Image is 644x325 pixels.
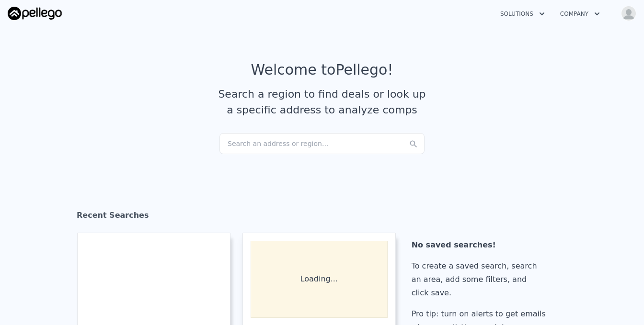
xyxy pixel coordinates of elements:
[251,61,393,78] div: Welcome to Pellego !
[412,259,550,300] div: To create a saved search, search an area, add some filters, and click save.
[8,7,62,20] img: Pellego
[215,86,429,118] div: Search a region to find deals or look up a specific address to analyze comps
[621,6,636,21] img: avatar
[251,241,388,318] div: Loading...
[412,238,550,252] div: No saved searches!
[77,202,567,233] div: Recent Searches
[552,5,608,22] button: Company
[219,133,425,154] div: Search an address or region...
[493,5,552,22] button: Solutions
